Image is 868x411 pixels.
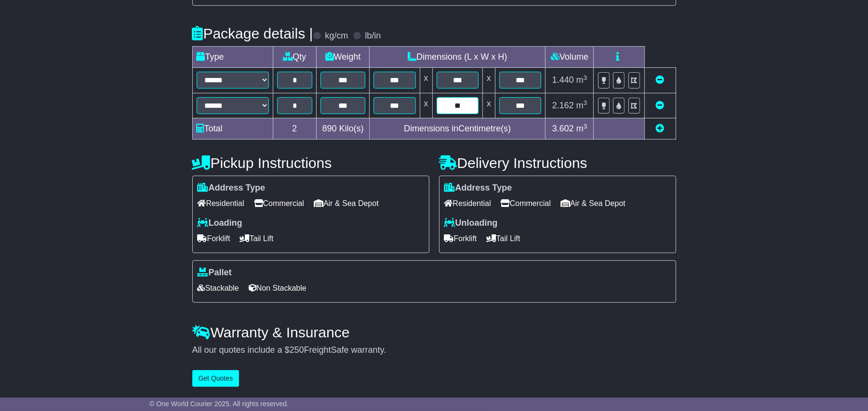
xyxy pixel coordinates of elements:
label: Address Type [198,183,266,193]
span: 2.162 [552,101,574,110]
h4: Pickup Instructions [192,155,429,171]
td: Type [192,47,273,68]
label: lb/in [365,31,381,41]
span: Commercial [254,196,304,211]
div: All our quotes include a $ FreightSafe warranty. [192,345,676,356]
label: Address Type [444,183,512,193]
td: Kilo(s) [317,118,370,140]
td: Dimensions in Centimetre(s) [370,118,546,140]
sup: 3 [584,123,588,130]
td: Weight [317,47,370,68]
span: Residential [444,196,491,211]
td: Total [192,118,273,140]
span: m [576,75,588,85]
label: Loading [198,218,242,229]
td: x [482,68,495,93]
span: Forklift [198,231,230,246]
td: x [420,68,432,93]
h4: Delivery Instructions [439,155,676,171]
span: Tail Lift [487,231,521,246]
span: Air & Sea Depot [561,196,626,211]
td: x [482,93,495,118]
a: Remove this item [656,101,665,110]
td: x [420,93,432,118]
label: Pallet [198,268,232,278]
label: Unloading [444,218,498,229]
a: Remove this item [656,75,665,85]
span: Stackable [198,281,239,295]
span: Commercial [501,196,551,211]
h4: Package details | [192,26,313,41]
td: Qty [273,47,317,68]
td: Volume [546,47,594,68]
span: © One World Courier 2025. All rights reserved. [149,400,289,408]
span: Tail Lift [240,231,274,246]
span: 890 [322,124,337,133]
sup: 3 [584,99,588,106]
button: Get Quotes [192,370,240,387]
span: m [576,124,588,133]
h4: Warranty & Insurance [192,324,676,340]
a: Add new item [656,124,665,133]
sup: 3 [584,74,588,81]
td: 2 [273,118,317,140]
td: Dimensions (L x W x H) [370,47,546,68]
span: Residential [198,196,244,211]
span: Non Stackable [249,281,307,295]
span: m [576,101,588,110]
span: 1.440 [552,75,574,85]
span: Air & Sea Depot [314,196,379,211]
span: Forklift [444,231,477,246]
label: kg/cm [325,31,348,41]
span: 3.602 [552,124,574,133]
span: 250 [290,345,304,355]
